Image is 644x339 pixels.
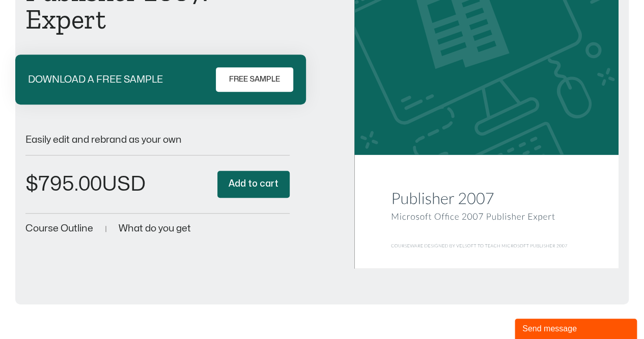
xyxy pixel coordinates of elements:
span: $ [25,174,38,194]
bdi: 795.00 [25,174,102,194]
iframe: chat widget [515,317,639,339]
a: Course Outline [25,224,93,233]
p: DOWNLOAD A FREE SAMPLE [28,75,163,85]
p: Easily edit and rebrand as your own [25,135,290,145]
a: What do you get [119,224,191,233]
a: FREE SAMPLE [216,67,293,92]
button: Add to cart [217,171,290,198]
span: FREE SAMPLE [229,73,280,86]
